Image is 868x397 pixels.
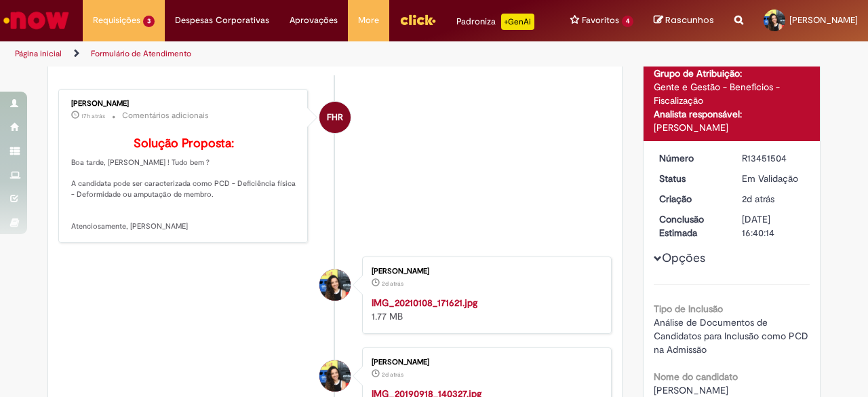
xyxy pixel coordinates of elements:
span: Favoritos [582,14,619,27]
span: 17h atrás [81,112,105,120]
img: ServiceNow [1,7,71,34]
p: +GenAi [501,14,534,30]
span: Requisições [93,14,140,27]
dt: Conclusão Estimada [649,212,732,240]
div: 27/08/2025 10:32:55 [742,192,805,206]
dt: Criação [649,192,732,206]
span: FHR [327,101,343,134]
span: Análise de Documentos de Candidatos para Inclusão como PCD na Admissão [654,316,811,356]
a: Formulário de Atendimento [91,48,191,59]
div: Em Validação [742,172,805,185]
b: Nome do candidato [654,371,738,383]
div: [PERSON_NAME] [71,100,297,108]
span: 2d atrás [382,371,403,379]
div: [PERSON_NAME] [372,358,597,366]
span: 3 [143,16,155,27]
dt: Status [649,172,732,185]
div: [PERSON_NAME] [654,121,810,134]
time: 27/08/2025 11:05:29 [382,280,403,288]
div: Grupo de Atribuição: [654,67,810,80]
div: Francoise Helizabeth Reginaldo Samor [319,102,351,133]
a: IMG_20210108_171621.jpg [372,297,477,309]
div: Yanka De Oliveira Caversan [319,360,351,392]
span: 4 [622,16,633,27]
div: R13451504 [742,151,805,165]
div: [DATE] 16:40:14 [742,212,805,240]
span: 2d atrás [382,280,403,288]
a: Rascunhos [654,14,714,27]
img: click_logo_yellow_360x200.png [399,10,436,30]
b: Solução Proposta: [134,136,234,151]
div: Gente e Gestão - Benefícios - Fiscalização [654,80,810,107]
span: More [358,14,379,27]
div: [PERSON_NAME] [372,267,597,276]
b: Tipo de Inclusão [654,303,723,315]
span: Rascunhos [665,14,714,26]
span: [PERSON_NAME] [789,14,858,26]
div: Yanka De Oliveira Caversan [319,269,351,301]
div: Analista responsável: [654,107,810,121]
div: Padroniza [456,14,534,30]
time: 28/08/2025 17:20:42 [81,112,105,120]
time: 27/08/2025 10:32:55 [742,193,774,205]
div: 1.77 MB [372,296,597,323]
small: Comentários adicionais [122,110,209,121]
time: 27/08/2025 11:05:28 [382,371,403,379]
span: Aprovações [290,14,338,27]
span: 2d atrás [742,193,774,205]
dt: Número [649,151,732,165]
p: Boa tarde, [PERSON_NAME] ! Tudo bem ? A candidata pode ser caracterizada como PCD - Deficiência f... [71,137,297,232]
ul: Trilhas de página [10,41,568,67]
span: Despesas Corporativas [175,14,269,27]
a: Página inicial [15,48,62,59]
span: [PERSON_NAME] [654,384,728,396]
